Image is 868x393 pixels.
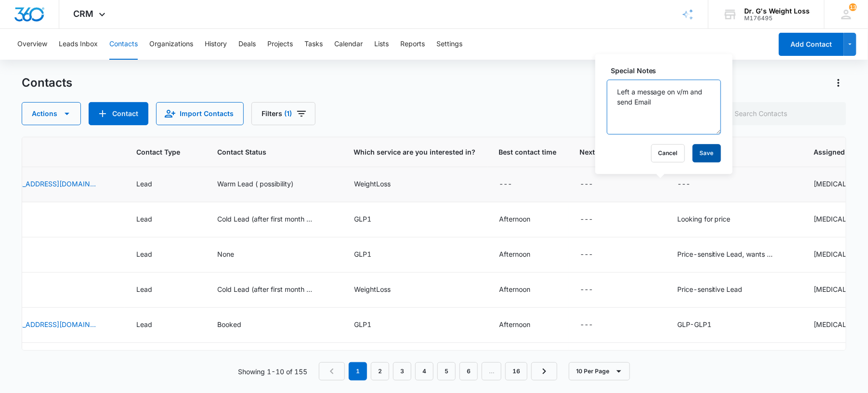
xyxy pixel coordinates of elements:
textarea: Left a message on v/m and send Email [607,79,721,134]
span: Next Contact Date [580,147,640,157]
div: Which service are you interested in? - WeightLoss - Select to Edit Field [354,179,408,190]
div: Contact Status - None - Select to Edit Field [217,249,251,261]
div: account id [745,15,810,22]
div: Contact Type - Lead - Select to Edit Field [136,284,170,296]
div: Cold Lead (after first month no interest) [217,214,314,224]
div: Booked [217,319,241,329]
div: Lead [136,319,152,329]
button: Organizations [149,29,193,60]
div: --- [677,179,690,190]
div: Which service are you interested in? - GLP1 - Select to Edit Field [354,249,389,261]
button: Deals [238,29,256,60]
input: Search Contacts [710,102,846,125]
button: Tasks [304,29,323,60]
a: Page 6 [460,362,478,380]
div: Price-sensitive Lead, wants weight to lose use her insurance [677,249,774,259]
div: Next Contact Date - - Select to Edit Field [580,179,610,190]
div: Contact Type - Lead - Select to Edit Field [136,249,170,261]
div: Next Contact Date - - Select to Edit Field [580,214,610,225]
button: Projects [267,29,293,60]
button: Calendar [334,29,363,60]
div: Next Contact Date - - Select to Edit Field [580,319,610,331]
div: Special Notes - Looking for price - Select to Edit Field [677,214,748,225]
span: Best contact time [499,147,557,157]
div: Special Notes - - Select to Edit Field [677,179,708,190]
a: Page 2 [371,362,389,380]
div: Cold Lead (after first month no interest) [217,284,314,294]
a: Page 16 [505,362,527,380]
div: Next Contact Date - - Select to Edit Field [580,284,610,296]
button: Add Contact [89,102,148,125]
a: Page 4 [415,362,434,380]
div: GLP-GLP1 [677,319,711,329]
div: --- [580,179,593,190]
div: Lead [136,284,152,294]
div: --- [580,249,593,261]
div: Contact Type - Lead - Select to Edit Field [136,214,170,225]
div: Lead [136,179,152,189]
button: 10 Per Page [569,362,630,380]
div: Warm Lead ( possibility) [217,179,293,189]
button: Lists [374,29,389,60]
button: Leads Inbox [59,29,98,60]
div: Special Notes - GLP-GLP1 - Select to Edit Field [677,319,729,331]
div: GLP1 [354,249,371,259]
span: Special Notes [677,147,791,157]
div: Best contact time - Afternoon - Select to Edit Field [499,249,548,261]
div: --- [580,319,593,331]
div: Contact Status - Booked - Select to Edit Field [217,319,259,331]
div: Lead [136,214,152,224]
button: Actions [22,102,81,125]
button: Cancel [651,144,685,162]
div: Best contact time - Afternoon - Select to Edit Field [499,319,548,331]
a: Page 5 [437,362,456,380]
button: Contacts [109,29,138,60]
div: Contact Status - Cold Lead (after first month no interest) - Select to Edit Field [217,214,331,225]
div: Best contact time - Afternoon - Select to Edit Field [499,284,548,296]
button: History [205,29,227,60]
div: Best contact time - - Select to Edit Field [499,179,529,190]
button: Reports [400,29,425,60]
div: Next Contact Date - - Select to Edit Field [580,249,610,261]
div: Lead [136,249,152,259]
span: Contact Type [136,147,180,157]
div: Afternoon [499,319,530,329]
div: Price-sensitive Lead [677,284,743,294]
p: Showing 1-10 of 155 [238,367,307,377]
button: Overview [17,29,47,60]
div: account name [745,7,810,15]
span: Contact Status [217,147,317,157]
div: Looking for price [677,214,731,224]
div: Contact Status - Cold Lead (after first month no interest) - Select to Edit Field [217,284,331,296]
div: GLP1 [354,319,371,329]
div: Best contact time - Afternoon - Select to Edit Field [499,214,548,225]
div: --- [580,214,593,225]
div: Afternoon [499,249,530,259]
div: Which service are you interested in? - GLP1 - Select to Edit Field [354,214,389,225]
button: Import Contacts [156,102,244,125]
div: Contact Type - Lead - Select to Edit Field [136,179,170,190]
nav: Pagination [319,362,557,380]
span: (1) [284,110,292,117]
a: Page 3 [393,362,411,380]
span: CRM [74,9,94,19]
div: Which service are you interested in? - GLP1 - Select to Edit Field [354,319,389,331]
div: WeightLoss [354,284,391,294]
span: 13 [849,3,857,11]
div: --- [580,284,593,296]
div: GLP1 [354,214,371,224]
div: Special Notes - Price-sensitive Lead, wants weight to lose use her insurance - Select to Edit Field [677,249,791,261]
span: Which service are you interested in? [354,147,476,157]
button: Settings [436,29,462,60]
div: Which service are you interested in? - WeightLoss - Select to Edit Field [354,284,408,296]
button: Actions [831,75,846,91]
a: Next Page [531,362,557,380]
div: Contact Status - Warm Lead ( possibility) - Select to Edit Field [217,179,311,190]
label: Special Notes [611,65,725,76]
div: --- [499,179,512,190]
em: 1 [349,362,367,380]
button: Save [693,144,721,162]
h1: Contacts [22,76,72,90]
div: Afternoon [499,214,530,224]
button: Add Contact [779,33,844,56]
